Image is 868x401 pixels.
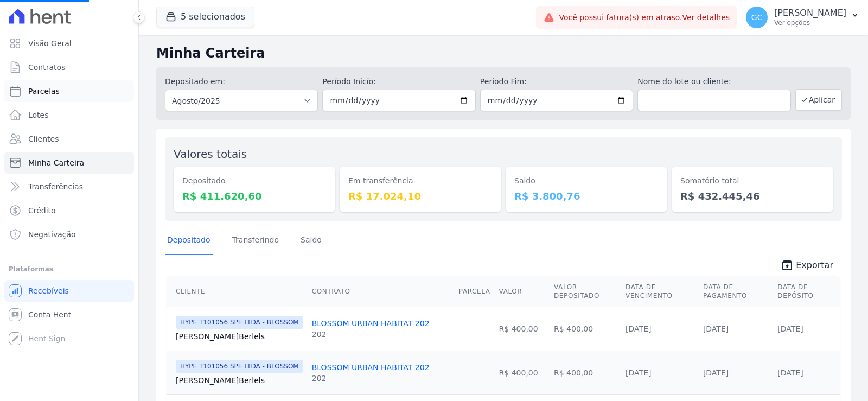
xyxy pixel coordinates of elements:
span: Exportar [796,259,833,272]
div: Plataformas [9,263,130,276]
p: [PERSON_NAME] [774,8,846,18]
a: Depositado [165,227,213,255]
a: Clientes [4,128,134,150]
a: unarchive Exportar [772,259,842,274]
td: R$ 400,00 [550,307,621,351]
span: Crédito [28,205,56,216]
a: [DATE] [777,368,803,377]
label: Valores totais [174,148,247,161]
a: Contratos [4,56,134,78]
dt: Em transferência [348,175,493,187]
dt: Depositado [182,175,327,187]
span: Clientes [28,133,59,144]
span: Visão Geral [28,38,72,49]
a: Conta Hent [4,304,134,326]
a: [DATE] [626,368,651,377]
a: BLOSSOM URBAN HABITAT 202 [312,319,430,328]
a: Transferindo [230,227,282,255]
dt: Saldo [514,175,659,187]
div: 202 [312,329,430,340]
a: [DATE] [703,324,729,333]
button: GC [PERSON_NAME] Ver opções [737,2,868,33]
a: Negativação [4,224,134,245]
th: Cliente [167,276,308,307]
a: [DATE] [777,324,803,333]
th: Data de Pagamento [699,276,773,307]
span: Você possui fatura(s) em atraso. [559,12,730,23]
button: 5 selecionados [156,7,254,27]
a: Lotes [4,104,134,126]
span: GC [751,14,763,21]
a: Saldo [298,227,324,255]
label: Período Inicío: [322,76,475,87]
a: [PERSON_NAME]Berlels [176,375,303,386]
dd: R$ 3.800,76 [514,189,659,203]
span: HYPE T101056 SPE LTDA - BLOSSOM [176,360,303,373]
a: [DATE] [626,324,651,333]
span: Conta Hent [28,309,71,320]
button: Aplicar [795,89,842,111]
div: 202 [312,373,430,384]
dd: R$ 17.024,10 [348,189,493,203]
th: Data de Depósito [773,276,840,307]
dd: R$ 411.620,60 [182,189,327,203]
label: Nome do lote ou cliente: [637,76,790,87]
a: BLOSSOM URBAN HABITAT 202 [312,363,430,372]
label: Depositado em: [165,77,225,86]
span: Negativação [28,229,76,240]
span: Minha Carteira [28,157,84,168]
span: Transferências [28,181,83,192]
a: Crédito [4,200,134,221]
a: Ver detalhes [682,13,730,22]
a: [PERSON_NAME]Berlels [176,331,303,342]
dd: R$ 432.445,46 [680,189,825,203]
a: Minha Carteira [4,152,134,174]
th: Valor Depositado [550,276,621,307]
td: R$ 400,00 [550,351,621,394]
span: Recebíveis [28,285,69,296]
a: Parcelas [4,80,134,102]
a: [DATE] [703,368,729,377]
h2: Minha Carteira [156,43,851,63]
a: Transferências [4,176,134,198]
p: Ver opções [774,18,846,27]
span: Parcelas [28,86,60,97]
th: Contrato [308,276,455,307]
span: Contratos [28,62,65,73]
i: unarchive [781,259,794,272]
th: Parcela [455,276,495,307]
a: Visão Geral [4,33,134,54]
th: Valor [495,276,550,307]
td: R$ 400,00 [495,307,550,351]
th: Data de Vencimento [621,276,699,307]
span: Lotes [28,110,49,120]
td: R$ 400,00 [495,351,550,394]
dt: Somatório total [680,175,825,187]
a: Recebíveis [4,280,134,302]
label: Período Fim: [480,76,633,87]
span: HYPE T101056 SPE LTDA - BLOSSOM [176,316,303,329]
